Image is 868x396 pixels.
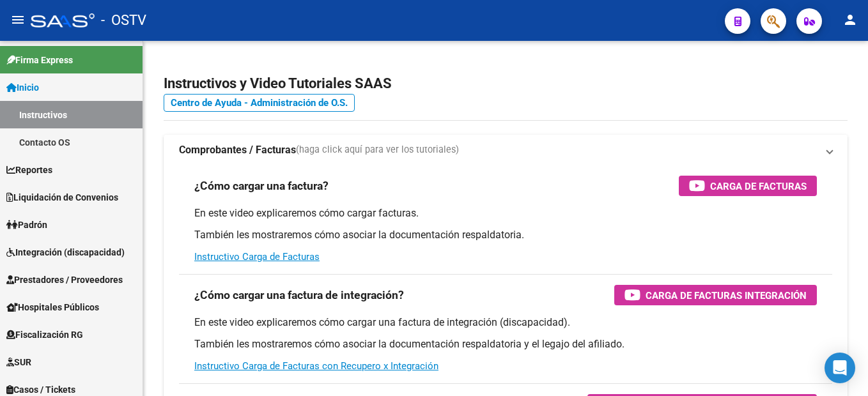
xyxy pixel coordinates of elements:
span: (haga click aquí para ver los tutoriales) [296,143,459,157]
span: Reportes [6,163,52,177]
h3: ¿Cómo cargar una factura de integración? [194,286,404,304]
span: Carga de Facturas Integración [646,287,807,303]
span: Liquidación de Convenios [6,190,118,204]
a: Centro de Ayuda - Administración de O.S. [164,94,355,112]
span: - OSTV [101,6,146,34]
span: Padrón [6,218,47,232]
span: Integración (discapacidad) [6,245,125,259]
span: SUR [6,355,31,369]
a: Instructivo Carga de Facturas [194,251,320,263]
div: Open Intercom Messenger [825,353,855,383]
span: Prestadores / Proveedores [6,273,123,287]
h3: ¿Cómo cargar una factura? [194,177,329,195]
p: En este video explicaremos cómo cargar facturas. [194,206,817,220]
p: También les mostraremos cómo asociar la documentación respaldatoria y el legajo del afiliado. [194,337,817,351]
button: Carga de Facturas [679,176,817,196]
span: Carga de Facturas [710,178,807,194]
p: También les mostraremos cómo asociar la documentación respaldatoria. [194,228,817,242]
mat-expansion-panel-header: Comprobantes / Facturas(haga click aquí para ver los tutoriales) [164,135,848,165]
button: Carga de Facturas Integración [614,285,817,305]
h2: Instructivos y Video Tutoriales SAAS [164,72,848,96]
span: Inicio [6,80,39,95]
span: Fiscalización RG [6,328,83,342]
a: Instructivo Carga de Facturas con Recupero x Integración [194,360,438,372]
strong: Comprobantes / Facturas [179,143,296,157]
p: En este video explicaremos cómo cargar una factura de integración (discapacidad). [194,316,817,330]
mat-icon: menu [10,12,26,27]
span: Firma Express [6,53,73,67]
span: Hospitales Públicos [6,300,99,314]
mat-icon: person [842,12,858,27]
